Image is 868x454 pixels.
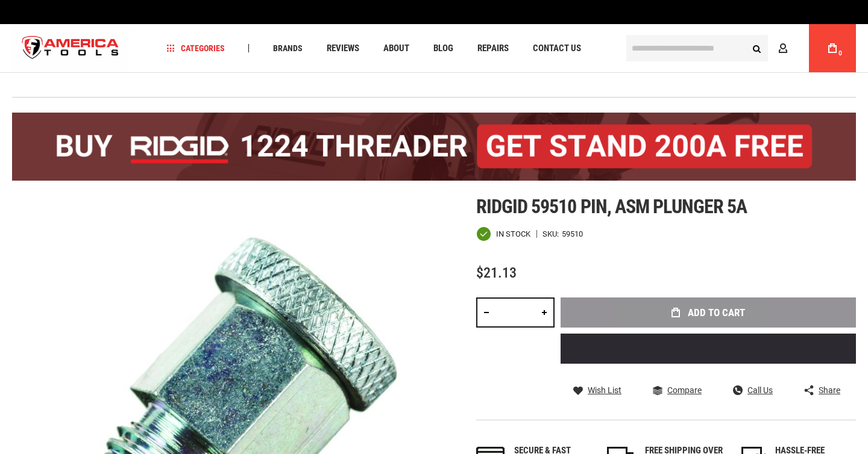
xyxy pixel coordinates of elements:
span: Ridgid 59510 pin, asm plunger 5a [476,195,747,218]
span: Categories [167,44,225,52]
strong: SKU [542,230,562,238]
span: 0 [838,50,842,57]
button: Search [745,37,768,60]
img: America Tools [12,26,129,71]
a: Wish List [573,385,621,396]
span: Blog [433,44,453,53]
span: In stock [496,230,530,238]
a: store logo [12,26,129,71]
a: Reviews [321,40,365,57]
span: About [383,44,409,53]
a: Brands [268,40,308,57]
span: Contact Us [533,44,581,53]
span: $21.13 [476,264,517,281]
a: Contact Us [527,40,587,57]
a: 0 [821,24,844,72]
a: Categories [162,40,230,57]
span: Compare [667,386,702,394]
span: Wish List [588,386,621,394]
a: Repairs [472,40,514,57]
div: Availability [476,226,530,241]
span: Call Us [747,386,773,394]
a: About [378,40,415,57]
a: Blog [428,40,459,57]
a: Compare [653,385,702,396]
span: Reviews [327,44,359,53]
span: Repairs [477,44,509,53]
img: BOGO: Buy the RIDGID® 1224 Threader (26092), get the 92467 200A Stand FREE! [12,113,856,181]
div: 59510 [562,230,583,238]
a: Call Us [733,385,773,396]
span: Share [819,386,840,394]
span: Brands [273,44,303,52]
